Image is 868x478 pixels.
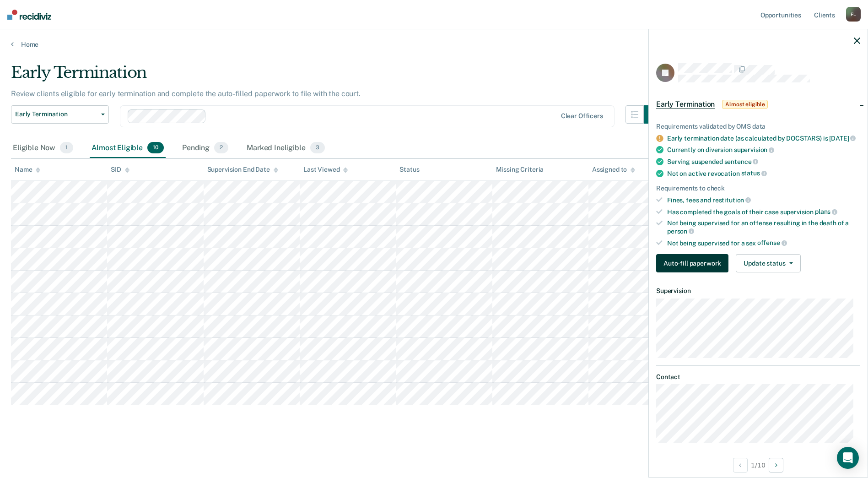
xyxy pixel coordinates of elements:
div: SID [111,166,129,174]
dt: Supervision [656,287,860,295]
a: Home [11,40,857,49]
div: Last Viewed [303,166,348,174]
span: 3 [310,142,325,154]
div: Early termination date (as calculated by DOCSTARS) is [DATE] [667,134,860,142]
div: Currently on diversion [667,146,860,154]
img: Recidiviz [7,10,51,20]
a: Navigate to form link [656,254,732,272]
div: Fines, fees and [667,196,860,204]
div: Assigned to [592,166,635,174]
div: Eligible Now [11,138,75,158]
span: Early Termination [15,110,97,118]
div: Marked Ineligible [245,138,327,158]
button: Auto-fill paperwork [656,254,728,272]
div: 1 / 10 [649,453,868,477]
div: Not being supervised for a sex [667,239,860,247]
div: Requirements to check [656,185,860,192]
div: Almost Eligible [90,138,166,158]
div: Open Intercom Messenger [837,447,859,469]
span: person [667,228,694,235]
span: sentence [724,158,759,165]
span: Early Termination [656,100,715,109]
div: Clear officers [561,112,603,120]
span: 2 [214,142,228,154]
div: F L [846,7,861,22]
div: Missing Criteria [496,166,544,174]
div: Early Termination [11,63,662,89]
span: 1 [60,142,73,154]
span: restitution [712,196,751,204]
div: Name [15,166,40,174]
p: Review clients eligible for early termination and complete the auto-filled paperwork to file with... [11,89,361,98]
div: Requirements validated by OMS data [656,123,860,130]
dt: Contact [656,373,860,381]
span: Almost eligible [722,100,768,109]
button: Next Opportunity [769,458,783,473]
button: Update status [736,254,800,272]
span: plans [815,208,837,215]
button: Previous Opportunity [733,458,748,473]
div: Serving suspended [667,158,860,166]
span: status [741,169,767,177]
div: Not on active revocation [667,169,860,178]
span: supervision [734,146,774,153]
div: Pending [180,138,230,158]
div: Status [399,166,419,174]
div: Has completed the goals of their case supervision [667,208,860,216]
span: 10 [147,142,164,154]
div: Supervision End Date [207,166,278,174]
div: Not being supervised for an offense resulting in the death of a [667,219,860,235]
div: Early TerminationAlmost eligible [649,90,868,119]
span: offense [757,239,787,246]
